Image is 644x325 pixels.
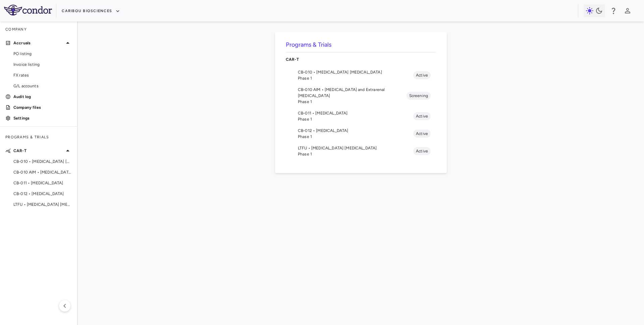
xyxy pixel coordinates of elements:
p: Audit log [13,94,72,100]
span: G/L accounts [13,83,72,89]
span: Active [413,72,431,78]
li: LTFU • [MEDICAL_DATA] [MEDICAL_DATA]Phase 1Active [286,142,436,160]
span: CB-010 • [MEDICAL_DATA] [MEDICAL_DATA] [13,158,72,165]
li: CB-012 • [MEDICAL_DATA]Phase 1Active [286,125,436,142]
div: CAR-T [286,52,436,66]
button: Caribou Biosciences [62,6,120,16]
p: Accruals [13,40,64,46]
span: Invoice listing [13,61,72,67]
span: Phase 1 [298,134,413,140]
span: CB-011 • [MEDICAL_DATA] [13,180,72,186]
li: CB-011 • [MEDICAL_DATA]Phase 1Active [286,107,436,125]
p: CAR-T [13,148,64,154]
span: Phase 1 [298,151,413,157]
span: Phase 1 [298,116,413,122]
li: CB-010 AIM • [MEDICAL_DATA] and Extrarenal [MEDICAL_DATA]Phase 1Screening [286,84,436,107]
span: Phase 1 [298,99,407,105]
h6: Programs & Trials [286,40,436,49]
span: PO listing [13,51,72,57]
span: CB-012 • [MEDICAL_DATA] [13,191,72,197]
p: Company files [13,104,72,110]
img: logo-full-SnFGN8VE.png [4,5,52,15]
p: Settings [13,115,72,121]
span: LTFU • [MEDICAL_DATA] [MEDICAL_DATA] [298,145,413,151]
span: CB-012 • [MEDICAL_DATA] [298,128,413,134]
span: FX rates [13,72,72,78]
span: Active [413,148,431,154]
span: Phase 1 [298,75,413,81]
span: Active [413,131,431,137]
span: CB-010 AIM • [MEDICAL_DATA] and Extrarenal [MEDICAL_DATA] [13,169,72,175]
span: CB-011 • [MEDICAL_DATA] [298,110,413,116]
span: Active [413,113,431,119]
span: CB-010 AIM • [MEDICAL_DATA] and Extrarenal [MEDICAL_DATA] [298,87,407,99]
span: Screening [407,93,431,99]
span: LTFU • [MEDICAL_DATA] [MEDICAL_DATA] [13,201,72,207]
p: CAR-T [286,56,436,62]
li: CB-010 • [MEDICAL_DATA] [MEDICAL_DATA]Phase 1Active [286,66,436,84]
span: CB-010 • [MEDICAL_DATA] [MEDICAL_DATA] [298,69,413,75]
